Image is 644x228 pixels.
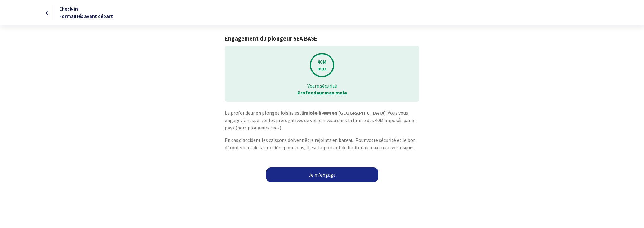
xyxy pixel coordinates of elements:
p: La profondeur en plongée loisirs est . Vous vous engagez à respecter les prérogatives de votre ni... [225,109,419,131]
p: En cas d'accident les caissons doivent être rejoints en bateau. Pour votre sécurité et le bon dér... [225,136,419,151]
strong: Profondeur maximale [297,90,347,96]
p: Votre sécurité [229,82,415,89]
strong: limitée à 40M en [GEOGRAPHIC_DATA] [301,110,386,116]
a: Je m'engage [266,167,378,182]
h1: Engagement du plongeur SEA BASE [225,35,419,42]
span: Check-in Formalités avant départ [59,6,113,19]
